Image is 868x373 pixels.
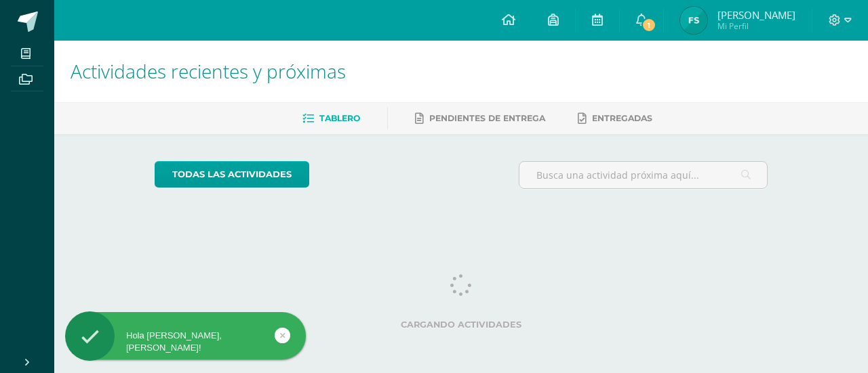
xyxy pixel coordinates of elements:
[429,113,545,123] span: Pendientes de entrega
[155,161,309,188] a: todas las Actividades
[717,8,795,22] span: [PERSON_NAME]
[592,113,652,123] span: Entregadas
[65,330,306,354] div: Hola [PERSON_NAME], [PERSON_NAME]!
[71,58,346,84] span: Actividades recientes y próximas
[415,108,545,129] a: Pendientes de entrega
[302,108,360,129] a: Tablero
[642,18,656,32] span: 1
[155,320,768,330] label: Cargando actividades
[578,108,652,129] a: Entregadas
[519,162,768,188] input: Busca una actividad próxima aquí...
[717,20,795,32] span: Mi Perfil
[319,113,360,123] span: Tablero
[680,7,707,34] img: bc9b424f86f9dd11515eee88747d39a6.png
